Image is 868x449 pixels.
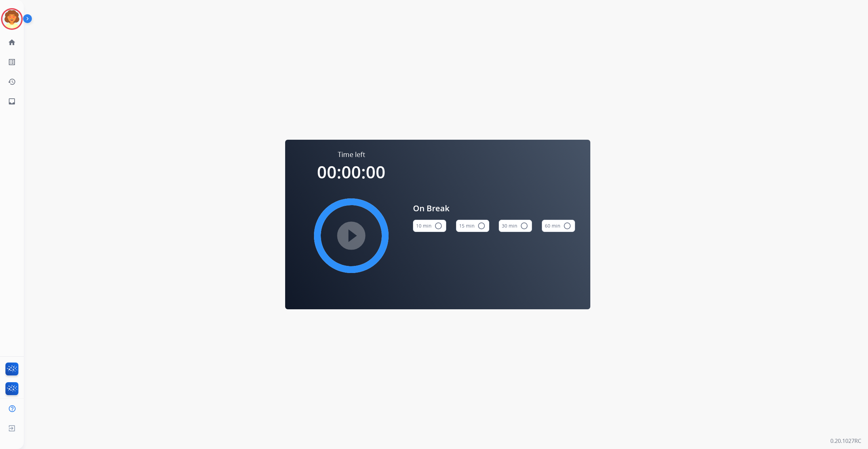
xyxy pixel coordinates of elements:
[8,97,16,105] mat-icon: inbox
[8,38,16,46] mat-icon: home
[2,9,21,28] img: avatar
[338,150,365,159] span: Time left
[456,220,489,232] button: 15 min
[317,160,386,183] span: 00:00:00
[520,222,528,230] mat-icon: radio_button_unchecked
[477,222,486,230] mat-icon: radio_button_unchecked
[413,220,446,232] button: 10 min
[8,78,16,86] mat-icon: history
[499,220,532,232] button: 30 min
[8,58,16,66] mat-icon: list_alt
[830,437,861,445] p: 0.20.1027RC
[542,220,575,232] button: 60 min
[563,222,571,230] mat-icon: radio_button_unchecked
[434,222,442,230] mat-icon: radio_button_unchecked
[413,202,575,214] span: On Break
